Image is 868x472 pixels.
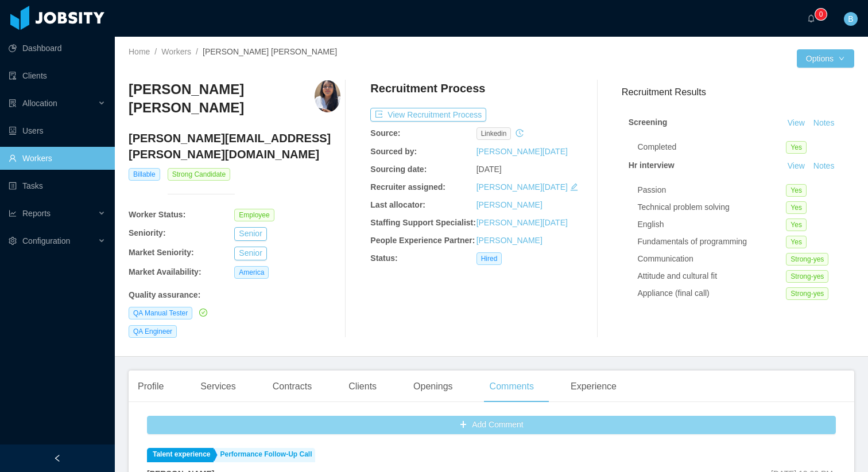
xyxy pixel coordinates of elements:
span: Strong-yes [786,253,828,266]
b: Worker Status: [129,210,185,219]
a: icon: auditClients [9,64,106,87]
div: Technical problem solving [638,201,786,213]
h3: Recruitment Results [622,85,854,99]
span: / [154,47,157,56]
a: [PERSON_NAME] [476,236,542,245]
b: Sourced by: [370,147,417,156]
span: Yes [786,201,807,214]
h4: [PERSON_NAME][EMAIL_ADDRESS][PERSON_NAME][DOMAIN_NAME] [129,130,340,162]
span: linkedin [476,127,511,140]
b: Staffing Support Specialist: [370,218,476,227]
span: Yes [786,184,807,197]
button: Senior [234,227,266,241]
a: [PERSON_NAME][DATE] [476,218,568,227]
b: Sourcing date: [370,165,427,174]
button: Senior [234,247,266,260]
b: People Experience Partner: [370,236,475,245]
b: Last allocator: [370,200,425,209]
span: Yes [786,219,807,231]
a: icon: pie-chartDashboard [9,37,106,60]
i: icon: bell [807,14,815,22]
a: Performance Follow-Up Call [215,448,315,462]
a: Home [129,47,150,56]
span: Hired [476,252,502,265]
span: Employee [234,209,274,221]
a: [PERSON_NAME] [476,200,542,209]
span: Strong-yes [786,287,828,300]
div: Openings [404,370,462,403]
a: [PERSON_NAME][DATE] [476,147,568,156]
a: icon: exportView Recruitment Process [370,110,486,119]
div: Passion [638,184,786,196]
div: Completed [638,141,786,153]
span: Yes [786,236,807,248]
button: Optionsicon: down [797,49,854,68]
i: icon: setting [9,237,17,245]
button: Notes [809,116,839,130]
button: icon: exportView Recruitment Process [370,108,486,122]
a: icon: profileTasks [9,174,106,197]
a: View [784,118,809,127]
span: B [848,12,853,26]
a: View [784,161,809,170]
a: Workers [161,47,191,56]
button: icon: plusAdd Comment [147,416,836,434]
span: Yes [786,141,807,154]
span: / [196,47,198,56]
a: [PERSON_NAME][DATE] [476,182,568,192]
button: Notes [809,159,839,173]
span: QA Manual Tester [129,307,192,319]
b: Market Availability: [129,267,201,276]
div: Fundamentals of programming [638,236,786,248]
i: icon: line-chart [9,209,17,217]
div: Services [191,370,245,403]
span: Strong-yes [786,270,828,283]
i: icon: edit [570,183,578,191]
div: Attitude and cultural fit [638,270,786,282]
a: icon: robotUsers [9,119,106,142]
span: QA Engineer [129,325,177,338]
span: Allocation [22,99,57,108]
span: Billable [129,168,160,181]
i: icon: check-circle [199,309,207,317]
div: Comments [480,370,543,403]
div: Profile [129,370,173,403]
strong: Screening [629,118,668,127]
i: icon: history [516,129,524,137]
span: America [234,266,269,279]
div: Clients [339,370,386,403]
span: Reports [22,209,51,218]
div: English [638,219,786,231]
strong: Hr interview [629,161,675,170]
i: icon: solution [9,99,17,107]
b: Recruiter assigned: [370,182,445,192]
span: Configuration [22,236,70,245]
b: Seniority: [129,228,166,237]
h4: Recruitment Process [370,80,485,96]
a: Talent experience [147,448,214,462]
div: Appliance (final call) [638,287,786,299]
h3: [PERSON_NAME] [PERSON_NAME] [129,80,315,118]
span: [DATE] [476,165,502,174]
span: [PERSON_NAME] [PERSON_NAME] [203,47,337,56]
span: Strong Candidate [168,168,230,181]
img: 30dc8405-61c4-4496-b1f2-8e9751bf826b_66b27d825cbf6-400w.png [315,80,340,112]
b: Quality assurance : [129,290,200,299]
b: Status: [370,253,397,263]
div: Contracts [263,370,321,403]
div: Communication [638,253,786,265]
div: Experience [561,370,626,403]
a: icon: check-circle [197,308,207,317]
b: Source: [370,128,400,138]
a: icon: userWorkers [9,147,106,170]
sup: 0 [815,9,827,20]
b: Market Seniority: [129,248,194,257]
